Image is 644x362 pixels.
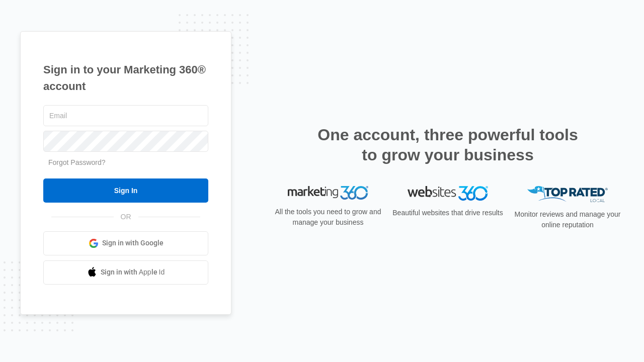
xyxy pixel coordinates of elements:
[288,186,368,200] img: Marketing 360
[102,238,164,248] span: Sign in with Google
[272,207,384,228] p: All the tools you need to grow and manage your business
[391,208,504,218] p: Beautiful websites that drive results
[48,158,106,166] a: Forgot Password?
[43,105,208,126] input: Email
[314,125,581,165] h2: One account, three powerful tools to grow your business
[43,178,208,203] input: Sign In
[101,267,165,278] span: Sign in with Apple Id
[114,212,138,222] span: OR
[408,186,488,201] img: Websites 360
[43,61,208,95] h1: Sign in to your Marketing 360® account
[43,231,208,255] a: Sign in with Google
[511,209,624,230] p: Monitor reviews and manage your online reputation
[527,186,608,203] img: Top Rated Local
[43,260,208,285] a: Sign in with Apple Id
